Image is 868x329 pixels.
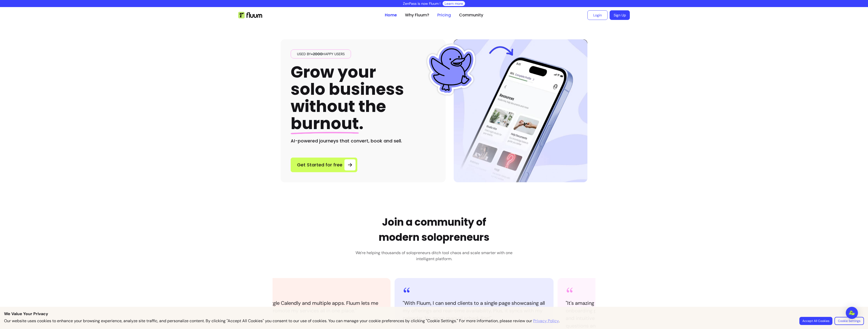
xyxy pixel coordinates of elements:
button: Cookie Settings [834,317,864,325]
img: Fluum Logo [238,12,262,18]
a: Pricing [437,12,451,18]
blockquote: " With Fluum, I can send clients to a single page showcasing all my offerings and real-time avail... [403,299,546,322]
a: Community [459,12,483,18]
span: Used by happy users [295,51,347,56]
a: Sign Up [610,10,630,20]
a: Login [587,10,608,20]
a: Home [385,12,397,18]
p: Our website uses cookies to enhance your browsing experience, analyze site traffic, and personali... [4,318,560,324]
a: Learn more [445,1,463,6]
span: +2000 [311,52,322,56]
img: Fluum Duck sticker [426,44,476,95]
a: Get Started for free [291,158,357,172]
button: Accept All Cookies [799,317,832,325]
a: Privacy Policy [533,318,559,324]
blockquote: " I no longer juggle Calendly and multiple apps. Fluum lets me manage and promote my services all... [240,299,383,314]
p: ZenPass is now Fluum ! [403,1,441,6]
h3: We're helping thousands of solopreneurs ditch tool chaos and scale smarter with one intelligent p... [352,250,516,262]
img: Hero [454,39,587,182]
a: Why Fluum? [405,12,429,18]
div: Open Intercom Messenger [846,307,858,319]
h1: Grow your solo business without the . [291,64,404,132]
h2: AI-powered journeys that convert, book and sell. [291,137,436,144]
h2: Join a community of modern solopreneurs [379,215,490,245]
span: Get Started for free [297,161,342,168]
span: burnout [291,112,359,135]
p: We Value Your Privacy [4,311,864,317]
